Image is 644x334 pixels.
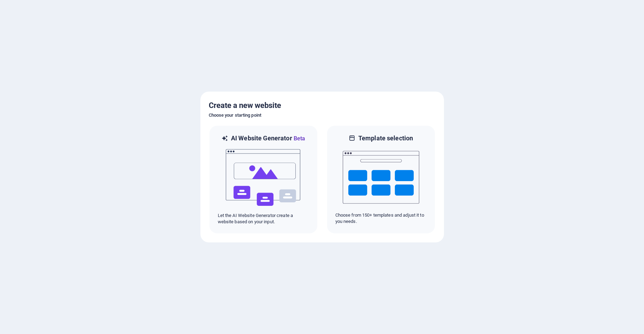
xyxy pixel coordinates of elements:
p: Let the AI Website Generator create a website based on your input. [218,212,309,225]
h6: AI Website Generator [231,134,305,143]
span: Beta [292,135,305,142]
h6: Template selection [358,134,413,142]
h5: Create a new website [209,100,436,111]
p: Choose from 150+ templates and adjust it to you needs. [335,212,427,225]
div: Template selectionChoose from 150+ templates and adjust it to you needs. [326,125,436,234]
div: AI Website GeneratorBetaaiLet the AI Website Generator create a website based on your input. [209,125,318,234]
img: ai [225,143,302,212]
h6: Choose your starting point [209,111,436,119]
